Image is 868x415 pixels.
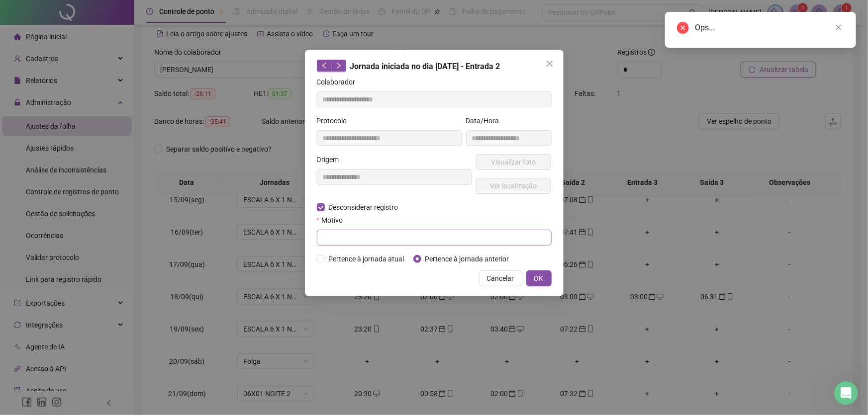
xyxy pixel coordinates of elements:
[331,60,346,72] button: right
[325,202,402,213] span: Desconsiderar registro
[677,22,689,34] span: close-circle
[317,154,346,165] label: Origem
[476,178,552,194] button: Ver localização
[695,22,844,34] div: Ops...
[487,273,514,284] span: Cancelar
[476,154,552,170] button: Visualizar foto
[321,62,328,69] span: left
[421,253,513,264] span: Pertence à jornada anterior
[542,56,558,72] button: Close
[317,60,552,73] div: Jornada iniciada no dia [DATE] - Entrada 2
[834,381,858,405] iframe: Intercom live chat
[479,270,522,286] button: Cancelar
[317,77,362,87] label: Colaborador
[317,60,332,72] button: left
[534,273,544,284] span: OK
[335,62,342,69] span: right
[317,115,354,126] label: Protocolo
[526,270,552,286] button: OK
[317,215,349,226] label: Motivo
[466,115,506,126] label: Data/Hora
[325,253,408,264] span: Pertence à jornada atual
[833,22,844,33] a: Close
[546,60,554,68] span: close
[835,24,842,31] span: close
